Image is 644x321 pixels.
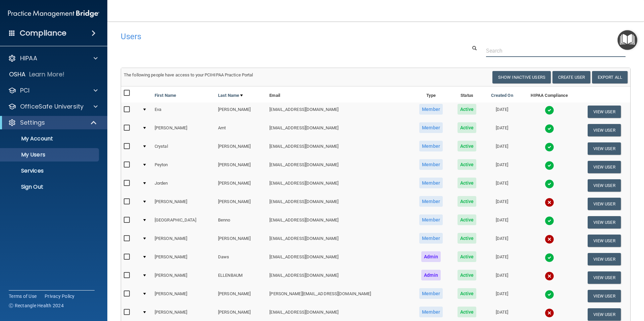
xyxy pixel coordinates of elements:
[483,139,521,158] td: [DATE]
[421,251,441,262] span: Admin
[545,179,554,189] img: tick.e7d51cea.svg
[8,86,98,94] a: PCI
[267,213,412,232] td: [EMAIL_ADDRESS][DOMAIN_NAME]
[20,86,30,94] p: PCI
[215,268,267,287] td: ELLENBAUM
[152,232,215,250] td: [PERSON_NAME]
[4,168,96,174] p: Services
[458,233,477,244] span: Active
[9,293,37,300] a: Terms of Use
[588,308,621,321] button: View User
[267,195,412,213] td: [EMAIL_ADDRESS][DOMAIN_NAME]
[483,158,521,176] td: [DATE]
[267,121,412,139] td: [EMAIL_ADDRESS][DOMAIN_NAME]
[20,28,66,38] h4: Compliance
[458,196,477,207] span: Active
[545,235,554,244] img: cross.ca9f0e7f.svg
[545,142,554,152] img: tick.e7d51cea.svg
[215,213,267,232] td: Benno
[267,103,412,121] td: [EMAIL_ADDRESS][DOMAIN_NAME]
[20,54,37,62] p: HIPAA
[491,91,513,100] a: Created On
[483,103,521,121] td: [DATE]
[215,250,267,268] td: Daws
[545,216,554,226] img: tick.e7d51cea.svg
[419,141,443,151] span: Member
[458,214,477,225] span: Active
[545,290,554,299] img: tick.e7d51cea.svg
[486,45,626,57] input: Search
[20,103,84,111] p: OfficeSafe University
[419,288,443,299] span: Member
[588,235,621,247] button: View User
[419,214,443,225] span: Member
[20,119,45,127] p: Settings
[458,122,477,133] span: Active
[267,139,412,158] td: [EMAIL_ADDRESS][DOMAIN_NAME]
[155,91,176,100] a: First Name
[152,195,215,213] td: [PERSON_NAME]
[458,141,477,151] span: Active
[121,32,414,41] h4: Users
[545,161,554,170] img: tick.e7d51cea.svg
[588,216,621,229] button: View User
[267,287,412,305] td: [PERSON_NAME][EMAIL_ADDRESS][DOMAIN_NAME]
[545,253,554,262] img: tick.e7d51cea.svg
[267,86,412,103] th: Email
[588,124,621,136] button: View User
[545,308,554,318] img: cross.ca9f0e7f.svg
[483,268,521,287] td: [DATE]
[152,268,215,287] td: [PERSON_NAME]
[588,271,621,284] button: View User
[9,70,26,78] p: OSHA
[267,158,412,176] td: [EMAIL_ADDRESS][DOMAIN_NAME]
[588,106,621,118] button: View User
[618,30,637,50] button: Open Resource Center
[492,71,551,83] button: Show Inactive Users
[419,122,443,133] span: Member
[267,176,412,195] td: [EMAIL_ADDRESS][DOMAIN_NAME]
[124,72,253,77] span: The following people have access to your PCIHIPAA Practice Portal
[483,213,521,232] td: [DATE]
[545,106,554,115] img: tick.e7d51cea.svg
[588,179,621,192] button: View User
[458,251,477,262] span: Active
[215,139,267,158] td: [PERSON_NAME]
[45,293,75,300] a: Privacy Policy
[215,103,267,121] td: [PERSON_NAME]
[267,268,412,287] td: [EMAIL_ADDRESS][DOMAIN_NAME]
[215,176,267,195] td: [PERSON_NAME]
[458,307,477,317] span: Active
[545,124,554,133] img: tick.e7d51cea.svg
[4,135,96,142] p: My Account
[419,196,443,207] span: Member
[8,119,97,127] a: Settings
[483,121,521,139] td: [DATE]
[152,287,215,305] td: [PERSON_NAME]
[152,213,215,232] td: [GEOGRAPHIC_DATA]
[421,270,441,280] span: Admin
[8,54,98,62] a: HIPAA
[458,104,477,115] span: Active
[215,287,267,305] td: [PERSON_NAME]
[419,104,443,115] span: Member
[588,290,621,302] button: View User
[4,184,96,190] p: Sign Out
[218,91,243,100] a: Last Name
[152,121,215,139] td: [PERSON_NAME]
[215,121,267,139] td: Arnt
[545,271,554,281] img: cross.ca9f0e7f.svg
[152,158,215,176] td: Peyton
[483,287,521,305] td: [DATE]
[152,176,215,195] td: Jorden
[588,253,621,265] button: View User
[483,195,521,213] td: [DATE]
[458,288,477,299] span: Active
[152,250,215,268] td: [PERSON_NAME]
[588,161,621,173] button: View User
[521,86,578,103] th: HIPAA Compliance
[419,307,443,317] span: Member
[588,198,621,210] button: View User
[9,302,64,309] span: Ⓒ Rectangle Health 2024
[8,7,99,20] img: PMB logo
